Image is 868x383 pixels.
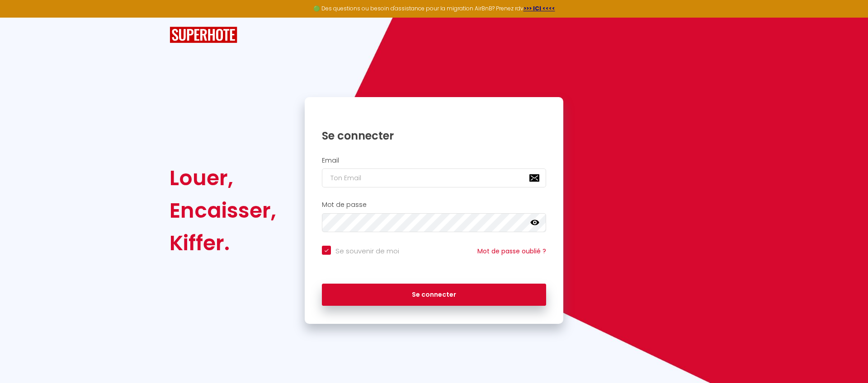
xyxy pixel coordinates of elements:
div: Louer, [170,162,276,194]
input: Ton Email [322,168,546,187]
h2: Mot de passe [322,201,546,209]
a: >>> ICI <<<< [524,5,555,12]
div: Encaisser, [170,194,276,227]
img: SuperHote logo [170,27,237,43]
button: Se connecter [322,284,546,306]
a: Mot de passe oublié ? [477,247,546,256]
h2: Email [322,157,546,164]
div: Kiffer. [170,227,276,259]
h1: Se connecter [322,129,546,143]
